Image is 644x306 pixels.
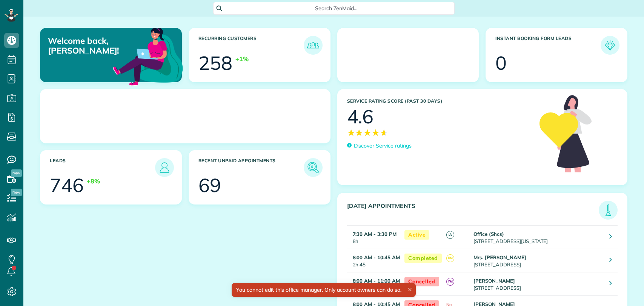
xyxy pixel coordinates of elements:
[446,254,454,262] span: KM
[347,272,401,296] td: 3h
[446,278,454,286] span: YM
[354,142,412,150] p: Discover Service ratings
[198,36,304,55] h3: Recurring Customers
[347,226,401,249] td: 8h
[404,230,429,240] span: Active
[198,54,232,72] div: 258
[198,176,221,195] div: 69
[472,249,604,272] td: [STREET_ADDRESS]
[473,254,526,260] strong: Mrs. [PERSON_NAME]
[353,231,397,237] strong: 7:30 AM - 3:30 PM
[48,36,136,56] p: Welcome back, [PERSON_NAME]!
[380,126,388,139] span: ★
[404,254,442,263] span: Completed
[472,272,604,296] td: [STREET_ADDRESS]
[473,231,504,237] strong: Office (Shcs)
[353,254,400,260] strong: 8:00 AM - 10:45 AM
[50,158,155,177] h3: Leads
[11,169,22,177] span: New
[404,277,439,286] span: Cancelled
[495,54,507,72] div: 0
[111,19,184,92] img: dashboard_welcome-42a62b7d889689a78055ac9021e634bf52bae3f8056760290aed330b23ab8690.png
[363,126,372,139] span: ★
[355,126,363,139] span: ★
[87,177,100,186] div: +8%
[50,176,84,195] div: 746
[495,36,601,55] h3: Instant Booking Form Leads
[446,231,454,239] span: IA
[347,249,401,272] td: 2h 45
[372,126,380,139] span: ★
[198,158,304,177] h3: Recent unpaid appointments
[347,107,374,126] div: 4.6
[232,283,415,297] div: You cannot edit this office manager. Only account owners can do so.
[473,278,515,284] strong: [PERSON_NAME]
[306,38,321,53] img: icon_recurring_customers-cf858462ba22bcd05b5a5880d41d6543d210077de5bb9ebc9590e49fd87d84ed.png
[347,98,532,104] h3: Service Rating score (past 30 days)
[347,203,599,220] h3: [DATE] Appointments
[353,278,400,284] strong: 8:00 AM - 11:00 AM
[601,203,616,218] img: icon_todays_appointments-901f7ab196bb0bea1936b74009e4eb5ffbc2d2711fa7634e0d609ed5ef32b18b.png
[347,142,412,150] a: Discover Service ratings
[235,55,249,63] div: +1%
[472,226,604,249] td: [STREET_ADDRESS][US_STATE]
[306,160,321,175] img: icon_unpaid_appointments-47b8ce3997adf2238b356f14209ab4cced10bd1f174958f3ca8f1d0dd7fffeee.png
[11,189,22,196] span: New
[347,126,355,139] span: ★
[157,160,172,175] img: icon_leads-1bed01f49abd5b7fead27621c3d59655bb73ed531f8eeb49469d10e621d6b896.png
[603,38,618,53] img: icon_form_leads-04211a6a04a5b2264e4ee56bc0799ec3eb69b7e499cbb523a139df1d13a81ae0.png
